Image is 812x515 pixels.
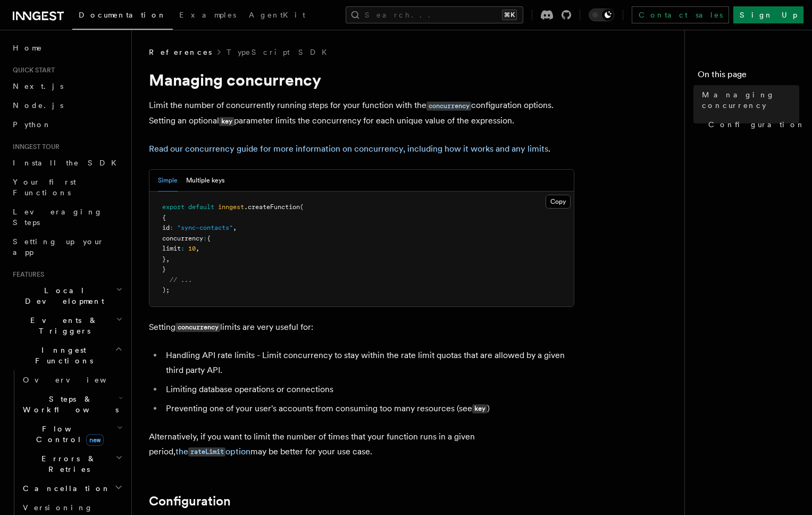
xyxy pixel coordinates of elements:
[13,207,103,227] span: Leveraging Steps
[149,142,574,156] p: .
[9,96,125,115] a: Node.js
[249,11,305,19] span: AgentKit
[13,178,76,197] span: Your first Functions
[86,434,104,446] span: new
[13,43,43,53] span: Home
[9,66,55,74] span: Quick start
[546,195,571,209] button: Copy
[9,115,125,134] a: Python
[13,237,104,256] span: Setting up your app
[188,203,214,211] span: default
[162,265,166,273] span: }
[9,345,115,366] span: Inngest Functions
[162,214,166,221] span: {
[9,143,60,151] span: Inngest tour
[632,6,729,23] a: Contact sales
[149,47,212,57] span: References
[19,423,117,445] span: Flow Control
[149,70,574,89] h1: Managing concurrency
[19,479,125,498] button: Cancellation
[13,101,63,110] span: Node.js
[149,144,548,154] a: Read our concurrency guide for more information on concurrency, including how it works and any li...
[472,404,487,413] code: key
[173,3,242,29] a: Examples
[698,85,799,115] a: Managing concurrency
[708,119,805,130] span: Configuration
[589,9,614,21] button: Toggle dark mode
[9,153,125,172] a: Install the SDK
[170,224,173,231] span: :
[170,276,192,284] span: // ...
[733,6,803,23] a: Sign Up
[13,82,63,90] span: Next.js
[175,446,250,456] a: therateLimitoption
[23,376,132,384] span: Overview
[149,320,574,335] p: Setting limits are very useful for:
[162,224,170,231] span: id
[426,100,471,110] a: concurrency
[158,170,178,192] button: Simple
[426,102,471,111] code: concurrency
[181,245,185,252] span: :
[203,235,207,242] span: :
[23,503,93,512] span: Versioning
[233,224,237,231] span: ,
[162,286,170,294] span: );
[186,170,224,192] button: Multiple keys
[13,120,52,129] span: Python
[9,281,125,311] button: Local Development
[19,394,119,415] span: Steps & Workflows
[9,202,125,232] a: Leveraging Steps
[244,203,300,211] span: .createFunction
[149,98,574,129] p: Limit the number of concurrently running steps for your function with the configuration options. ...
[9,311,125,340] button: Events & Triggers
[72,3,173,30] a: Documentation
[162,203,185,211] span: export
[175,323,220,332] code: concurrency
[300,203,304,211] span: (
[196,245,199,252] span: ,
[162,245,181,252] span: limit
[79,11,166,19] span: Documentation
[19,483,111,494] span: Cancellation
[13,159,123,167] span: Install the SDK
[218,203,244,211] span: inngest
[219,117,234,126] code: key
[19,389,125,419] button: Steps & Workflows
[162,255,166,263] span: }
[188,447,225,456] code: rateLimit
[162,235,203,242] span: concurrency
[149,429,574,460] p: Alternatively, if you want to limit the number of times that your function runs in a given period...
[163,348,574,378] li: Handling API rate limits - Limit concurrency to stay within the rate limit quotas that are allowe...
[242,3,312,29] a: AgentKit
[702,89,799,111] span: Managing concurrency
[9,270,44,279] span: Features
[177,224,233,231] span: "sync-contacts"
[9,172,125,202] a: Your first Functions
[179,11,236,19] span: Examples
[19,419,125,449] button: Flow Controlnew
[9,77,125,96] a: Next.js
[19,453,115,475] span: Errors & Retries
[698,68,799,85] h4: On this page
[149,494,231,509] a: Configuration
[19,370,125,389] a: Overview
[502,10,517,20] kbd: ⌘K
[9,340,125,370] button: Inngest Functions
[704,115,799,134] a: Configuration
[9,315,116,336] span: Events & Triggers
[207,235,211,242] span: {
[227,47,333,57] a: TypeScript SDK
[163,382,574,397] li: Limiting database operations or connections
[19,449,125,479] button: Errors & Retries
[9,38,125,57] a: Home
[9,232,125,262] a: Setting up your app
[9,285,116,306] span: Local Development
[163,401,574,417] li: Preventing one of your user's accounts from consuming too many resources (see )
[346,6,523,23] button: Search...⌘K
[166,255,170,263] span: ,
[188,245,196,252] span: 10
